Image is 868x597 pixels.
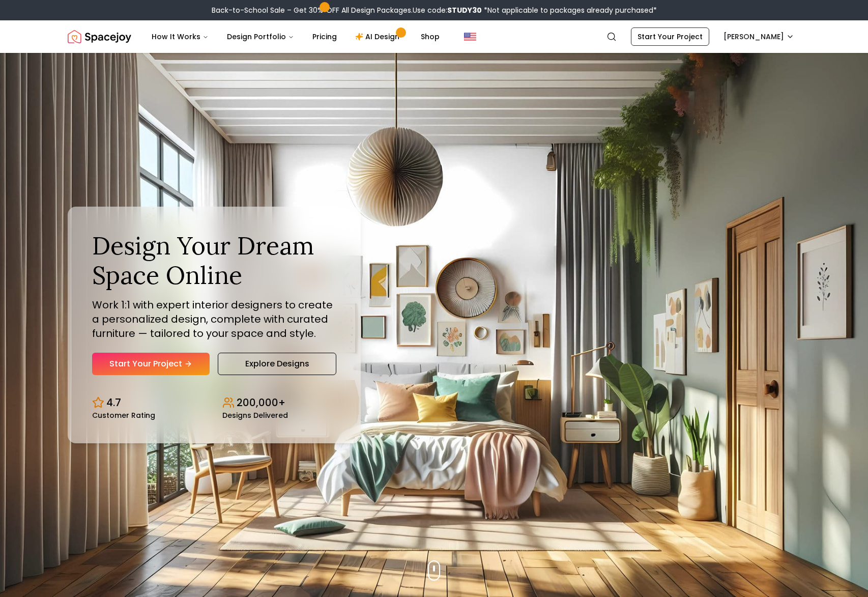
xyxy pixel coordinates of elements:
[413,26,448,47] a: Shop
[92,298,336,340] p: Work 1:1 with expert interior designers to create a personalized design, complete with curated fu...
[212,5,657,15] div: Back-to-School Sale – Get 30% OFF All Design Packages.
[218,353,336,375] a: Explore Designs
[143,26,217,47] button: How It Works
[92,353,210,375] a: Start Your Project
[482,5,657,15] span: *Not applicable to packages already purchased*
[92,231,336,290] h1: Design Your Dream Space Online
[222,412,288,419] small: Designs Delivered
[304,26,345,47] a: Pricing
[219,26,302,47] button: Design Portfolio
[106,395,121,410] p: 4.7
[464,31,476,43] img: United States
[413,5,482,15] span: Use code:
[143,26,448,47] nav: Main
[717,27,800,46] button: [PERSON_NAME]
[631,27,709,46] a: Start Your Project
[347,26,411,47] a: AI Design
[68,26,131,47] img: Spacejoy Logo
[68,20,800,53] nav: Global
[92,412,155,419] small: Customer Rating
[237,395,285,410] p: 200,000+
[92,387,336,419] div: Design stats
[447,5,482,15] b: STUDY30
[68,26,131,47] a: Spacejoy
